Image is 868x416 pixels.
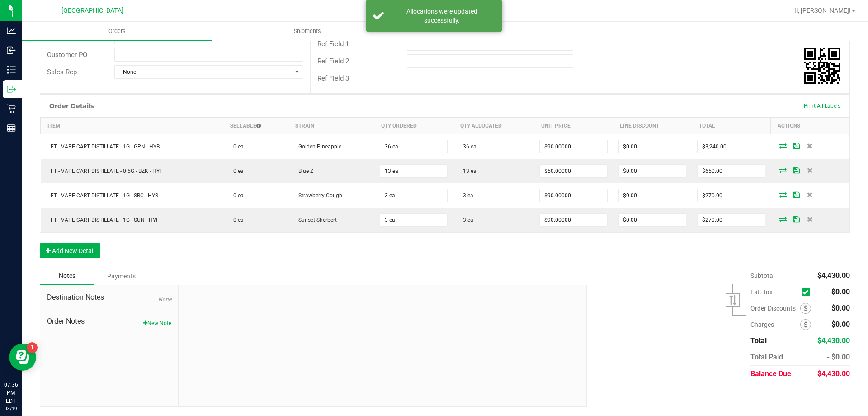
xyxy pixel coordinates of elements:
[453,118,534,134] th: Qty Allocated
[94,268,148,284] div: Payments
[698,165,764,177] input: 0
[7,85,16,94] inline-svg: Outbound
[47,292,171,303] span: Destination Notes
[750,336,767,345] span: Total
[698,140,764,153] input: 0
[827,353,850,361] span: - $0.00
[46,192,158,199] span: FT - VAPE CART DISTILLATE - 1G - SBC - HYS
[750,369,791,378] span: Balance Due
[750,272,774,279] span: Subtotal
[7,46,16,55] inline-svg: Inbound
[9,344,36,371] iframe: Resource center
[294,168,313,174] span: Blue Z
[47,316,171,327] span: Order Notes
[792,7,851,14] span: Hi, [PERSON_NAME]!
[317,74,349,82] span: Ref Field 3
[380,140,447,153] input: 0
[458,168,476,174] span: 13 ea
[804,48,840,84] img: Scan me!
[47,51,87,59] span: Customer PO
[61,7,123,14] span: [GEOGRAPHIC_DATA]
[46,217,157,223] span: FT - VAPE CART DISTILLATE - 1G - SUN - HYI
[802,286,814,298] span: Calculate excise tax
[790,143,803,148] span: Save Order Detail
[750,288,798,296] span: Est. Tax
[380,214,447,226] input: 0
[540,189,607,202] input: 0
[40,268,94,285] div: Notes
[750,305,800,312] span: Order Discounts
[389,7,495,25] div: Allocations were updated successfully.
[803,143,817,148] span: Delete Order Detail
[692,118,770,134] th: Total
[831,320,850,329] span: $0.00
[27,342,38,353] iframe: Resource center unread badge
[817,271,850,280] span: $4,430.00
[817,369,850,378] span: $4,430.00
[803,192,817,197] span: Delete Order Detail
[831,304,850,312] span: $0.00
[158,296,171,302] span: None
[374,118,453,134] th: Qty Ordered
[294,192,342,199] span: Strawberry Cough
[229,192,244,199] span: 0 ea
[46,168,161,174] span: FT - VAPE CART DISTILLATE - 0.5G - BZK - HYI
[698,189,764,202] input: 0
[4,381,18,405] p: 07:36 PM EDT
[115,66,291,78] span: None
[790,216,803,222] span: Save Order Detail
[698,214,764,226] input: 0
[7,124,16,133] inline-svg: Reports
[143,319,171,327] button: New Note
[212,22,402,41] a: Shipments
[22,22,212,41] a: Orders
[804,103,840,109] span: Print All Labels
[458,143,476,150] span: 36 ea
[540,140,607,153] input: 0
[534,118,613,134] th: Unit Price
[7,26,16,35] inline-svg: Analytics
[229,143,244,150] span: 0 ea
[790,167,803,173] span: Save Order Detail
[619,214,686,226] input: 0
[540,165,607,177] input: 0
[613,118,692,134] th: Line Discount
[619,165,686,177] input: 0
[619,140,686,153] input: 0
[49,102,94,110] h1: Order Details
[47,68,77,76] span: Sales Rep
[803,216,817,222] span: Delete Order Detail
[41,118,223,134] th: Item
[46,143,160,150] span: FT - VAPE CART DISTILLATE - 1G - GPN - HYB
[750,321,800,328] span: Charges
[96,27,138,35] span: Orders
[317,40,349,48] span: Ref Field 1
[288,118,374,134] th: Strain
[317,57,349,65] span: Ref Field 2
[750,353,783,361] span: Total Paid
[229,217,244,223] span: 0 ea
[540,214,607,226] input: 0
[47,33,94,42] span: Payment Terms
[817,336,850,345] span: $4,430.00
[282,27,333,35] span: Shipments
[223,118,288,134] th: Sellable
[804,48,840,84] qrcode: 11815658
[7,65,16,74] inline-svg: Inventory
[771,118,850,134] th: Actions
[458,192,473,199] span: 3 ea
[619,189,686,202] input: 0
[40,243,100,258] button: Add New Detail
[4,405,18,412] p: 08/19
[458,217,473,223] span: 3 ea
[790,192,803,197] span: Save Order Detail
[294,143,341,150] span: Golden Pineapple
[7,104,16,113] inline-svg: Retail
[803,167,817,173] span: Delete Order Detail
[380,165,447,177] input: 0
[380,189,447,202] input: 0
[294,217,337,223] span: Sunset Sherbert
[229,168,244,174] span: 0 ea
[831,287,850,296] span: $0.00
